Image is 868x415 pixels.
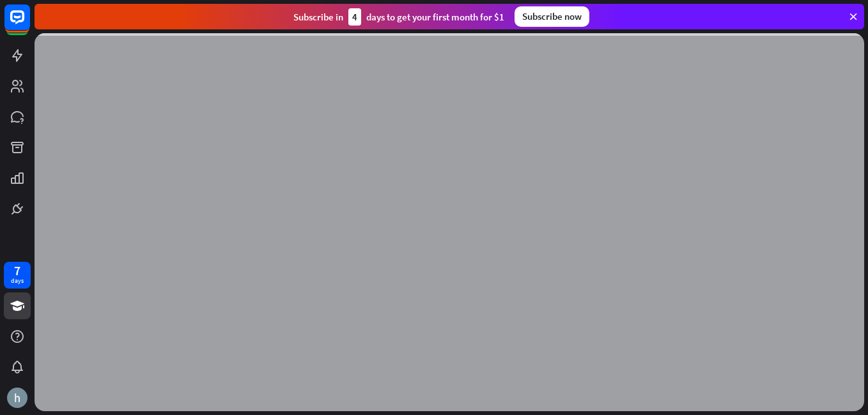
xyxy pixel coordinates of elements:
div: days [11,276,24,285]
div: Subscribe now [515,6,589,27]
div: 7 [14,265,20,276]
a: 7 days [4,262,31,289]
div: Subscribe in days to get your first month for $1 [293,8,504,26]
div: 4 [348,8,361,26]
